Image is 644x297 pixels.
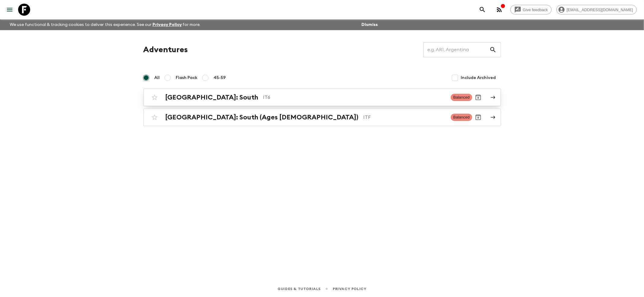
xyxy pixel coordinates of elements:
[451,114,472,121] span: Balanced
[364,114,446,121] p: ITF
[143,109,501,126] a: [GEOGRAPHIC_DATA]: South (Ages [DEMOGRAPHIC_DATA])ITFBalancedArchive
[263,94,446,101] p: IT6
[476,4,489,16] button: search adventures
[520,8,551,12] span: Give feedback
[214,75,226,81] span: 45-59
[152,23,182,27] a: Privacy Policy
[165,93,258,101] h2: [GEOGRAPHIC_DATA]: South
[556,5,637,14] div: [EMAIL_ADDRESS][DOMAIN_NAME]
[510,5,552,14] a: Give feedback
[451,94,472,101] span: Balanced
[563,8,636,12] span: [EMAIL_ADDRESS][DOMAIN_NAME]
[4,4,16,16] button: menu
[7,19,203,30] p: We use functional & tracking cookies to deliver this experience. See our for more.
[143,89,501,106] a: [GEOGRAPHIC_DATA]: SouthIT6BalancedArchive
[143,44,188,56] h1: Adventures
[277,286,321,292] a: Guides & Tutorials
[423,41,489,58] input: e.g. AR1, Argentina
[461,75,496,81] span: Include Archived
[472,91,484,103] button: Archive
[333,286,366,292] a: Privacy Policy
[472,111,484,123] button: Archive
[165,113,359,121] h2: [GEOGRAPHIC_DATA]: South (Ages [DEMOGRAPHIC_DATA])
[176,75,198,81] span: Flash Pack
[155,75,160,81] span: All
[360,21,379,29] button: Dismiss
